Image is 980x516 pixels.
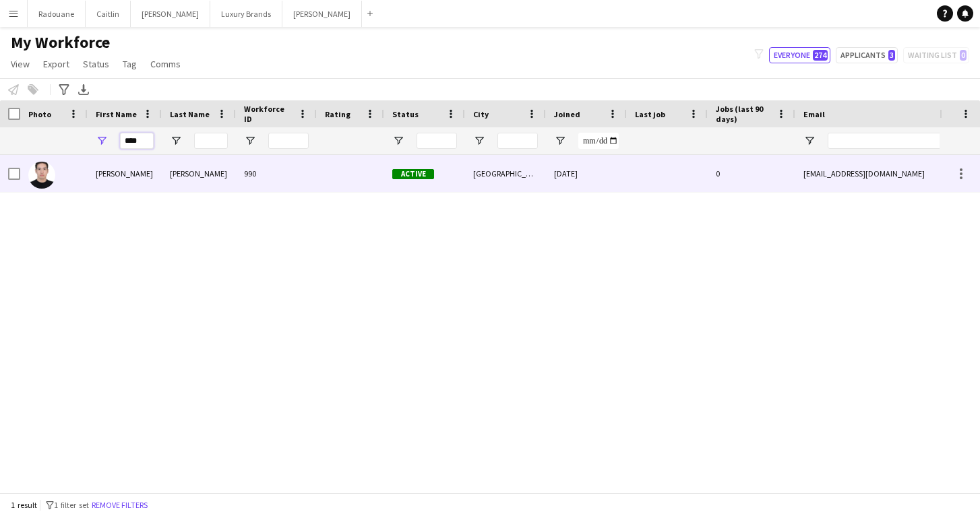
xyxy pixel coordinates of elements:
[56,82,72,98] app-action-btn: Advanced filters
[11,32,110,53] span: My Workforce
[38,55,75,73] a: Export
[417,133,457,149] input: Status Filter Input
[83,58,109,70] span: Status
[236,155,317,192] div: 990
[578,133,619,149] input: Joined Filter Input
[465,155,546,192] div: [GEOGRAPHIC_DATA]
[150,58,181,70] span: Comms
[28,1,86,27] button: Radouane
[803,109,825,119] span: Email
[546,155,627,192] div: [DATE]
[803,135,816,147] button: Open Filter Menu
[716,104,771,124] span: Jobs (last 90 days)
[635,109,665,119] span: Last job
[244,104,293,124] span: Workforce ID
[325,109,350,119] span: Rating
[96,109,137,119] span: First Name
[54,500,89,510] span: 1 filter set
[194,133,228,149] input: Last Name Filter Input
[89,498,150,513] button: Remove filters
[392,109,419,119] span: Status
[5,55,35,73] a: View
[145,55,186,73] a: Comms
[708,155,795,192] div: 0
[162,155,236,192] div: [PERSON_NAME]
[120,133,154,149] input: First Name Filter Input
[96,135,108,147] button: Open Filter Menu
[888,50,895,61] span: 3
[282,1,362,27] button: [PERSON_NAME]
[769,47,830,63] button: Everyone274
[473,135,485,147] button: Open Filter Menu
[170,135,182,147] button: Open Filter Menu
[554,109,580,119] span: Joined
[28,109,51,119] span: Photo
[86,1,131,27] button: Caitlin
[78,55,115,73] a: Status
[131,1,210,27] button: [PERSON_NAME]
[244,135,256,147] button: Open Filter Menu
[43,58,69,70] span: Export
[268,133,309,149] input: Workforce ID Filter Input
[473,109,489,119] span: City
[28,162,55,189] img: Azad Baig Sultan Hussain
[123,58,137,70] span: Tag
[88,155,162,192] div: [PERSON_NAME]
[117,55,142,73] a: Tag
[813,50,828,61] span: 274
[11,58,30,70] span: View
[210,1,282,27] button: Luxury Brands
[170,109,210,119] span: Last Name
[392,135,404,147] button: Open Filter Menu
[836,47,898,63] button: Applicants3
[554,135,566,147] button: Open Filter Menu
[392,169,434,179] span: Active
[497,133,538,149] input: City Filter Input
[75,82,92,98] app-action-btn: Export XLSX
